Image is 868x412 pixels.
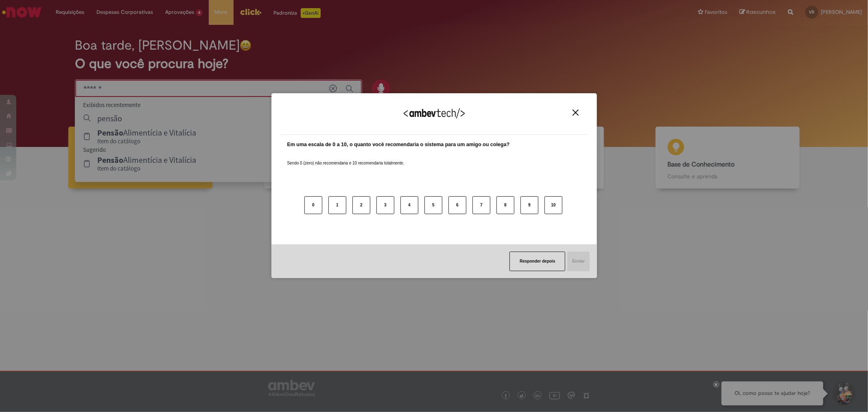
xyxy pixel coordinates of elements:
label: Em uma escala de 0 a 10, o quanto você recomendaria o sistema para um amigo ou colega? [287,141,510,149]
button: 9 [520,196,538,214]
button: 7 [472,196,490,214]
button: 1 [328,196,346,214]
button: 2 [352,196,370,214]
button: 4 [400,196,418,214]
button: 8 [496,196,514,214]
button: 0 [304,196,322,214]
label: Sendo 0 (zero) não recomendaria e 10 recomendaria totalmente. [287,151,404,166]
img: Logo Ambevtech [404,108,465,118]
button: 5 [424,196,442,214]
button: 10 [544,196,562,214]
button: 3 [376,196,394,214]
button: Responder depois [509,252,565,271]
img: Close [573,110,579,116]
button: 6 [448,196,466,214]
button: Close [570,109,581,116]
